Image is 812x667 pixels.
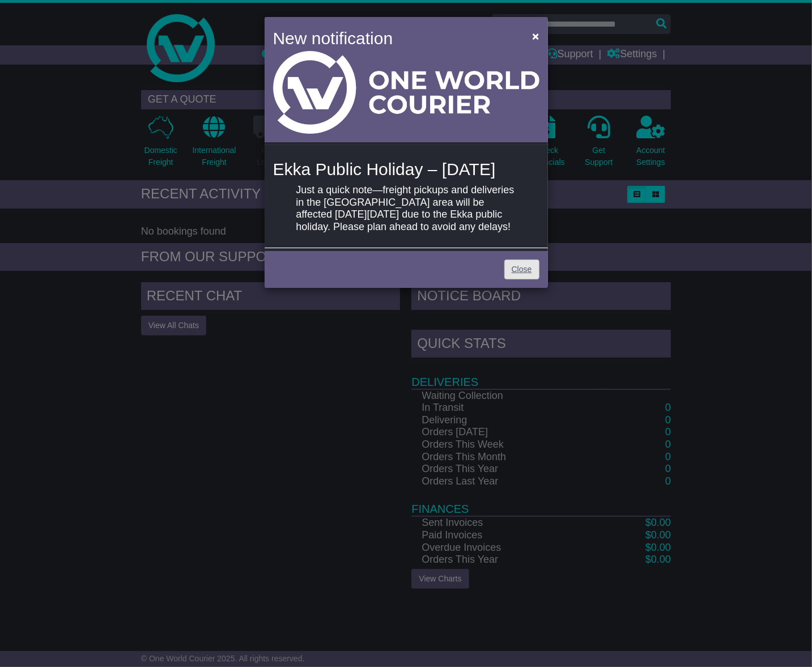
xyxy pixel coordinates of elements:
[532,29,539,43] span: ×
[273,160,539,179] h4: Ekka Public Holiday – [DATE]
[504,260,539,279] a: Close
[273,51,539,134] img: Light
[273,26,516,51] h4: New notification
[296,184,516,233] p: Just a quick note—freight pickups and deliveries in the [GEOGRAPHIC_DATA] area will be affected [...
[526,24,545,48] button: Close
